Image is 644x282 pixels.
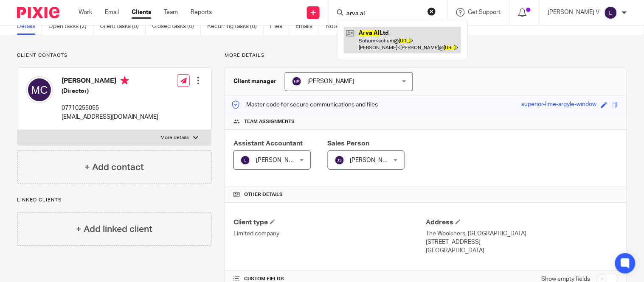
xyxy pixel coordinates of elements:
img: svg%3E [26,76,53,103]
p: More details [225,52,627,59]
span: [PERSON_NAME] [350,157,397,163]
a: Closed tasks (6) [152,18,201,35]
a: Notes (2) [326,18,357,35]
a: Reports [191,8,212,17]
span: [PERSON_NAME] [307,78,354,84]
a: Recurring tasks (6) [207,18,264,35]
p: More details [160,134,189,141]
span: Assistant Accountant [233,140,303,147]
img: Pixie [17,7,59,18]
h4: Address [426,218,618,227]
a: Files [270,18,289,35]
p: Client contacts [17,52,211,59]
span: Team assignments [244,118,295,125]
p: Limited company [233,229,426,238]
button: Clear [427,7,436,16]
span: [PERSON_NAME] V [256,157,308,163]
p: The Woolshers, [GEOGRAPHIC_DATA] [426,229,618,238]
h4: [PERSON_NAME] [62,76,158,87]
a: Work [79,8,92,17]
span: Sales Person [328,140,370,147]
p: Linked clients [17,197,211,204]
h4: + Add linked client [76,223,152,236]
img: svg%3E [335,155,345,165]
p: 07710255055 [62,104,158,112]
img: svg%3E [292,76,302,87]
a: Open tasks (2) [48,18,93,35]
p: [PERSON_NAME] V [548,8,600,17]
p: [STREET_ADDRESS] [426,238,618,246]
div: superior-lime-argyle-window [522,100,597,110]
h4: Client type [233,218,426,227]
input: Search [346,10,422,18]
img: svg%3E [604,6,618,20]
a: Emails [295,18,319,35]
a: Details [17,18,42,35]
img: svg%3E [240,155,250,165]
a: Team [164,8,178,17]
span: Get Support [468,9,501,15]
p: [EMAIL_ADDRESS][DOMAIN_NAME] [62,113,158,121]
i: Primary [121,76,129,85]
p: Master code for secure communications and files [231,101,378,109]
a: Clients [132,8,151,17]
span: Other details [244,191,283,198]
h5: (Director) [62,87,158,95]
h3: Client manager [233,77,276,86]
p: [GEOGRAPHIC_DATA] [426,246,618,255]
h4: + Add contact [84,161,144,174]
a: Client tasks (0) [100,18,146,35]
a: Email [105,8,119,17]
